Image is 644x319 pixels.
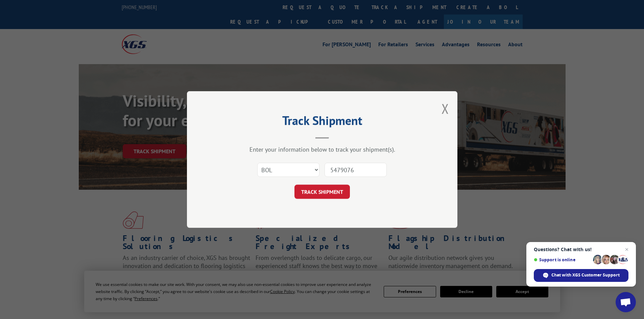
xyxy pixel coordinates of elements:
[551,272,620,278] span: Chat with XGS Customer Support
[534,257,591,262] span: Support is online
[325,163,387,177] input: Number(s)
[534,269,628,282] div: Chat with XGS Customer Support
[534,247,628,252] span: Questions? Chat with us!
[221,116,424,129] h2: Track Shipment
[294,185,350,199] button: TRACK SHIPMENT
[616,292,636,312] div: Open chat
[623,245,631,254] span: Close chat
[221,145,424,153] div: Enter your information below to track your shipment(s).
[442,100,449,117] button: Close modal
